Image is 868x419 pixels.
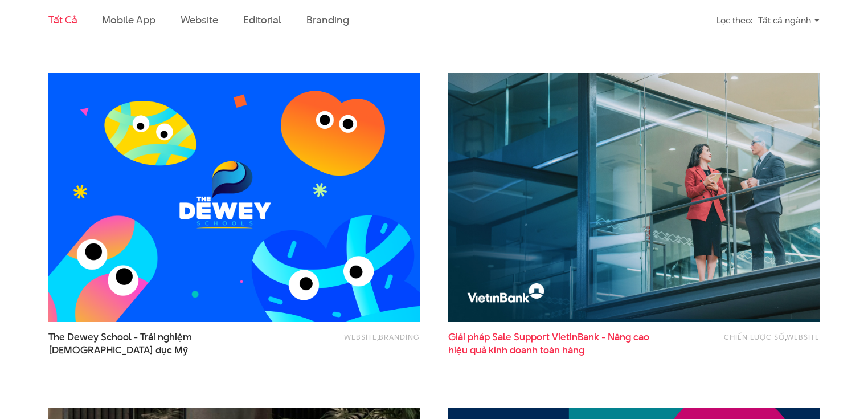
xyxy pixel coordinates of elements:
[671,331,820,351] div: ,
[140,330,155,344] span: Trải
[102,13,155,27] a: Mobile app
[379,332,420,342] a: Branding
[306,13,349,27] a: Branding
[271,331,420,351] div: ,
[243,13,281,27] a: Editorial
[67,330,99,344] span: Dewey
[48,13,77,27] a: Tất cả
[48,343,153,357] span: [DEMOGRAPHIC_DATA]
[787,332,820,342] a: Website
[448,331,653,357] a: Giải pháp Sale Support VietinBank - Nâng caohiệu quả kinh doanh toàn hàng
[101,330,132,344] span: School
[48,331,253,357] a: The Dewey School - Trải nghiệm [DEMOGRAPHIC_DATA] dục Mỹ
[181,13,218,27] a: Website
[724,332,785,342] a: Chiến lược số
[174,343,188,357] span: Mỹ
[155,343,172,357] span: dục
[344,332,377,342] a: Website
[716,10,752,30] div: Lọc theo:
[758,10,820,30] div: Tất cả ngành
[48,73,420,322] img: TDS the dewey school
[48,330,65,344] span: The
[134,330,138,344] span: -
[158,330,192,344] span: nghiệm
[448,73,820,322] img: Sale support VietinBank
[448,344,584,357] span: hiệu quả kinh doanh toàn hàng
[448,331,653,357] span: Giải pháp Sale Support VietinBank - Nâng cao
